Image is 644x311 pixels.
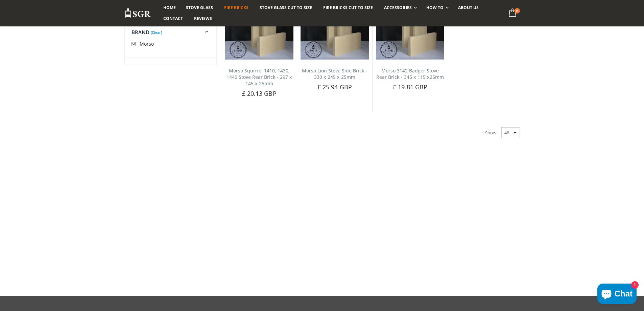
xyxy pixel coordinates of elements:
a: How To [421,2,452,13]
a: 0 [506,7,520,20]
span: £ 20.13 GBP [242,89,277,97]
span: Stove Glass Cut To Size [260,5,312,10]
span: £ 25.94 GBP [317,83,352,91]
inbox-online-store-chat: Shopify online store chat [595,284,639,306]
span: Accessories [384,5,411,10]
a: Stove Glass [181,2,218,13]
a: About us [453,2,484,13]
span: Brand [132,29,150,36]
span: Contact [163,16,183,21]
span: Reviews [194,16,212,21]
a: Stove Glass Cut To Size [255,2,317,13]
img: Stove Glass Replacement [124,8,151,19]
a: (Clear) [151,31,162,33]
span: How To [426,5,444,10]
a: Reviews [189,13,217,24]
span: £ 19.81 GBP [393,83,427,91]
span: Home [163,5,176,10]
span: 0 [515,8,520,14]
a: Home [158,2,181,13]
a: Morso 3142 Badger Stove Rear Brick - 345 x 115 x25mm [376,67,444,80]
img: Morso Lion Stove Side Brick [301,10,369,60]
img: Morso Squirrel 1410, 1430, 1440 Stove Rear Brick [225,10,293,60]
a: Fire Bricks Cut To Size [318,2,378,13]
span: Show: [485,127,497,138]
a: Contact [158,13,188,24]
img: Morso 3142 Badger Stove Rear Brick [376,10,444,60]
span: Morso [140,41,154,47]
a: Morso Lion Stove Side Brick - 330 x 245 x 25mm [302,67,367,80]
a: Morso Squirrel 1410, 1430, 1440 Stove Rear Brick - 297 x 145 x 25mm [226,67,292,87]
a: Accessories [379,2,420,13]
a: Fire Bricks [219,2,254,13]
span: Fire Bricks [224,5,248,10]
span: Stove Glass [186,5,213,10]
span: Fire Bricks Cut To Size [323,5,373,10]
span: About us [458,5,479,10]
